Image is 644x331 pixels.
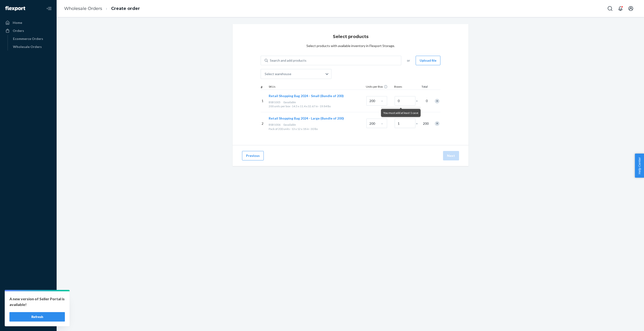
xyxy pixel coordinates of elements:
a: Ecommerce Orders [11,35,54,43]
input: Number of boxes [395,119,415,128]
button: Refresh [9,312,65,322]
button: Help Center [635,154,644,178]
button: Next [443,151,459,160]
div: Wholesale Orders [13,44,42,49]
div: SKUs [268,85,365,90]
button: Talk to Support [3,302,54,309]
p: 2 [262,121,267,126]
button: Upload file [416,56,440,65]
span: BSB1005 [269,100,280,104]
div: Select warehouse [265,72,291,76]
div: # [261,85,268,90]
div: 200 units per box · 14.5 x 11.4 x 32.67 in · 19.84 lbs [269,104,364,108]
input: Case Quantity [366,96,387,106]
div: Select products with available inventory in Flexport Storage. [306,43,395,48]
a: Settings [3,294,54,301]
span: BSB1006 [269,123,280,126]
button: Open account menu [626,4,636,13]
button: Previous [242,151,264,160]
a: Home [3,19,54,26]
button: Close Navigation [44,4,54,13]
div: You must add at least 1 case [381,109,421,117]
div: Search and add products [270,58,306,63]
span: = [416,99,421,103]
button: Open Search Box [605,4,615,13]
div: Remove Item [435,121,439,126]
div: Boxes [393,85,417,90]
div: Orders [13,28,24,33]
input: Case Quantity [366,119,387,128]
div: Pack of 200 units · 13 x 12 x 18 in · 30 lbs [269,127,364,131]
div: Home [13,20,22,25]
p: 1 [262,99,267,103]
span: = [416,121,421,126]
div: Units per Box [365,85,393,90]
span: Retail Shopping Bag 2024 - Small (Bundle of 200) [269,94,344,98]
div: Total [417,85,429,90]
button: Open notifications [616,4,625,13]
span: 0 [423,99,428,103]
h3: Select products [333,34,368,40]
a: Create order [111,6,140,11]
a: Orders [3,27,54,34]
span: 0 available [283,123,296,126]
p: A new version of Seller Portal is available! [9,296,65,307]
button: Retail Shopping Bag 2024 - Small (Bundle of 200) [269,94,344,98]
button: Give Feedback [3,318,54,325]
span: or [407,58,410,63]
span: 0 available [283,100,296,104]
a: Wholesale Orders [64,6,102,11]
a: Wholesale Orders [11,43,54,51]
a: Help Center [3,310,54,317]
div: Ecommerce Orders [13,36,43,41]
ol: breadcrumbs [60,2,144,16]
input: Number of boxes [395,96,415,106]
span: Retail Shopping Bag 2024 - Large (Bundle of 200) [269,116,344,120]
span: 200 [423,121,428,126]
iframe: Opens a widget where you can chat to one of our agents [613,317,639,329]
img: Flexport logo [5,6,25,11]
button: Retail Shopping Bag 2024 - Large (Bundle of 200) [269,116,344,121]
div: Remove Item [435,99,439,103]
